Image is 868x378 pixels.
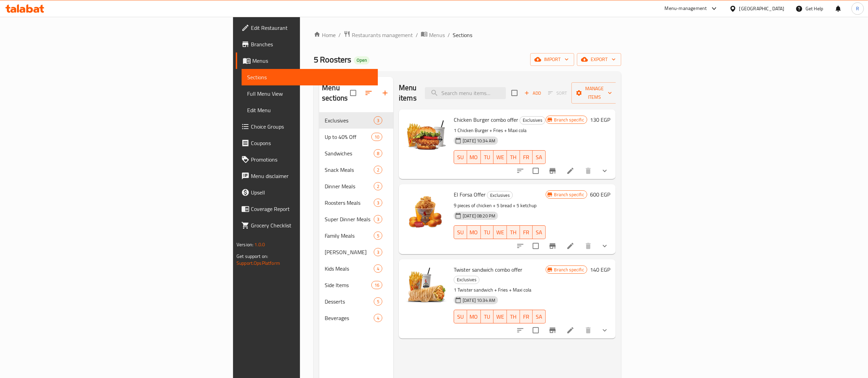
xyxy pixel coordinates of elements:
[665,4,707,13] div: Menu-management
[507,86,522,100] span: Select section
[484,227,491,237] span: TU
[374,232,382,240] div: items
[344,31,413,39] a: Restaurants management
[577,84,612,102] span: Manage items
[454,310,467,323] button: SU
[481,310,494,323] button: TU
[535,152,543,162] span: SA
[325,215,374,223] span: Super Dinner Meals
[582,55,616,64] span: export
[523,89,542,97] span: Add
[448,31,450,39] li: /
[374,233,382,239] span: 5
[577,53,621,66] button: export
[319,227,393,244] div: Family Meals5
[374,314,382,322] div: items
[236,135,378,151] a: Coupons
[467,310,481,323] button: MO
[529,239,543,253] span: Select to update
[374,199,382,207] div: items
[536,55,569,64] span: import
[319,244,393,260] div: [PERSON_NAME]3
[325,182,374,190] div: Dinner Meals
[252,57,372,65] span: Menus
[319,112,393,129] div: Exclusives3
[457,227,464,237] span: SU
[325,199,374,207] div: Roosters Meals
[377,85,393,101] button: Add section
[251,155,372,164] span: Promotions
[470,312,478,322] span: MO
[242,102,378,118] a: Edit Menu
[544,88,571,98] span: Select section first
[319,310,393,326] div: Beverages4
[325,116,374,125] span: Exclusives
[566,242,575,250] a: Edit menu item
[404,190,448,234] img: El Forsa Offer
[552,191,587,198] span: Branch specific
[522,88,544,98] button: Add
[739,5,785,12] div: [GEOGRAPHIC_DATA]
[507,310,520,323] button: TH
[325,166,374,174] div: Snack Meals
[425,87,506,99] input: search
[374,315,382,321] span: 4
[319,260,393,277] div: Kids Meals4
[247,90,372,98] span: Full Menu View
[580,238,597,254] button: delete
[374,215,382,223] div: items
[416,31,418,39] li: /
[319,162,393,178] div: Snack Meals2
[467,225,481,239] button: MO
[454,150,467,164] button: SU
[236,184,378,201] a: Upsell
[399,83,417,103] h2: Menu items
[523,227,530,237] span: FR
[507,150,520,164] button: TH
[372,282,382,288] span: 16
[454,225,467,239] button: SU
[236,20,378,36] a: Edit Restaurant
[457,312,464,322] span: SU
[236,259,280,268] a: Support.OpsPlatform
[522,88,544,98] span: Add item
[325,264,374,273] div: Kids Meals
[590,265,610,274] h6: 140 EGP
[325,281,371,289] div: Side Items
[374,216,382,223] span: 3
[601,167,609,175] svg: Show Choices
[374,298,382,305] span: 5
[251,172,372,180] span: Menu disclaimer
[374,264,382,273] div: items
[319,109,393,329] nav: Menu sections
[251,24,372,32] span: Edit Restaurant
[597,322,613,339] button: show more
[360,85,377,101] span: Sort sections
[251,139,372,147] span: Coupons
[325,232,374,240] span: Family Meals
[535,227,543,237] span: SA
[494,150,507,164] button: WE
[319,194,393,211] div: Roosters Meals3
[529,164,543,178] span: Select to update
[552,267,587,273] span: Branch specific
[236,201,378,217] a: Coverage Report
[374,200,382,206] span: 3
[374,167,382,173] span: 2
[566,167,575,175] a: Edit menu item
[421,31,445,39] a: Menus
[544,163,561,179] button: Branch-specific-item
[374,297,382,306] div: items
[325,297,374,306] span: Desserts
[236,118,378,135] a: Choice Groups
[254,240,265,249] span: 1.0.0
[454,286,546,294] p: 1 Twister sandwich + Fries + Maxi cola
[325,133,371,141] span: Up to 40% Off
[251,40,372,48] span: Branches
[496,227,504,237] span: WE
[251,188,372,197] span: Upsell
[590,190,610,199] h6: 600 EGP
[512,238,529,254] button: sort-choices
[454,276,479,284] div: Exclusives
